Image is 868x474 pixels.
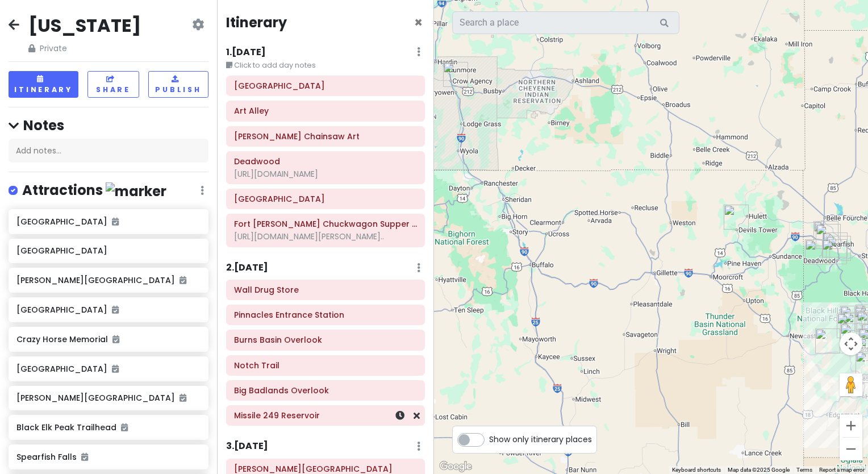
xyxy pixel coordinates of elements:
button: Map camera controls [840,332,862,355]
a: Open this area in Google Maps (opens a new window) [437,459,474,474]
h6: [GEOGRAPHIC_DATA] [16,246,200,256]
h6: Rapid City Regional Airport [234,81,417,91]
h6: [PERSON_NAME][GEOGRAPHIC_DATA] [16,275,200,285]
span: Show only itinerary places [489,433,592,446]
div: Black Elk Peak Trailhead [843,312,868,337]
button: Zoom in [840,414,862,437]
a: Set a time [395,409,404,422]
i: Added to itinerary [112,306,119,314]
i: Added to itinerary [112,335,119,343]
h6: Notch Trail [234,360,417,371]
img: marker [106,182,166,200]
div: Deadwood [826,236,851,261]
i: Added to itinerary [180,394,186,402]
h4: Itinerary [226,14,287,31]
div: Spearfish Canyon [813,221,838,246]
button: Keyboard shortcuts [672,466,721,474]
i: Added to itinerary [121,423,128,431]
img: Google [437,459,474,474]
h4: Attractions [22,181,166,200]
h6: Mount Roosevelt Friendship Tower [234,194,417,204]
div: Spearfish Falls [805,239,830,264]
a: Report a map error [819,467,865,473]
div: Crazy Horse Memorial [837,313,862,338]
button: Drag Pegman onto the map to open Street View [840,373,862,396]
i: Added to itinerary [180,276,186,284]
i: Added to itinerary [112,218,119,226]
div: Add notes... [9,139,208,163]
h6: Pinnacles Entrance Station [234,310,417,320]
h6: [GEOGRAPHIC_DATA] [16,305,200,315]
h4: Notes [9,117,208,134]
div: Sanford Lab Homestake Visitor Center [822,239,847,264]
div: [URL][DOMAIN_NAME] [234,169,417,179]
span: Map data ©2025 Google [728,467,790,473]
h6: Spearfish Falls [16,452,200,462]
div: Mount Roosevelt Friendship Tower [823,232,848,257]
div: U.S. 16A [840,323,865,348]
h6: [GEOGRAPHIC_DATA] [16,364,200,374]
i: Added to itinerary [112,365,119,373]
h6: Deadwood [234,156,417,167]
h6: Crazy Horse Memorial [16,334,200,344]
h2: [US_STATE] [28,14,141,38]
a: Remove from day [414,409,420,422]
button: Publish [148,71,208,98]
input: Search a place [452,11,679,34]
a: Terms (opens in new tab) [796,467,812,473]
h6: Art Alley [234,106,417,116]
h6: 3 . [DATE] [226,440,268,452]
h6: 2 . [DATE] [226,262,268,274]
h6: [PERSON_NAME][GEOGRAPHIC_DATA] [16,393,200,403]
small: Click to add day notes [226,60,425,71]
h6: Black Elk Peak Trailhead [16,422,200,433]
span: Private [28,42,141,55]
button: Itinerary [9,71,78,98]
div: Devils Tower National Monument [724,205,749,230]
button: Close [414,16,423,30]
div: [URL][DOMAIN_NAME][PERSON_NAME].. [234,231,417,242]
h6: Fort Hays Chuckwagon Supper & Show [234,219,417,229]
h6: Missile 249 Reservoir [234,410,417,421]
h6: Wall Drug Store [234,285,417,295]
h6: Big Badlands Overlook [234,385,417,396]
button: Share [87,71,139,98]
h6: [GEOGRAPHIC_DATA] [16,217,200,227]
div: Needles Highway, black hills South Dakota. [840,306,865,331]
div: Termesphere Gallery [816,224,841,249]
h6: 1 . [DATE] [226,47,266,59]
h6: Dahl's Chainsaw Art [234,131,417,142]
button: Zoom out [840,438,862,460]
i: Added to itinerary [81,453,88,461]
h6: Custer State Park [234,464,417,474]
div: Jewel Cave National Monument [815,329,840,354]
div: Little Bighorn Battlefield National Monument [443,62,468,87]
h6: Burns Basin Overlook [234,335,417,345]
span: Close itinerary [414,13,423,32]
